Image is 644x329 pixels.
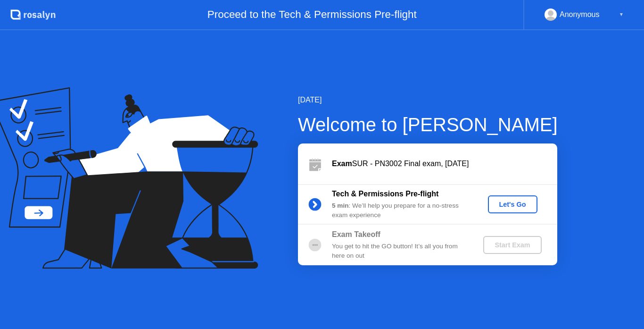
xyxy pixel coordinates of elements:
[483,236,541,254] button: Start Exam
[332,160,352,168] b: Exam
[332,230,380,238] b: Exam Takeoff
[487,241,537,249] div: Start Exam
[332,202,349,209] b: 5 min
[619,8,624,21] div: ▼
[560,8,600,21] div: Anonymous
[332,201,468,220] div: : We’ll help you prepare for a no-stress exam experience
[488,195,537,213] button: Let's Go
[298,110,558,139] div: Welcome to [PERSON_NAME]
[332,190,438,198] b: Tech & Permissions Pre-flight
[298,94,558,106] div: [DATE]
[332,158,557,169] div: SUR - PN3002 Final exam, [DATE]
[492,201,534,208] div: Let's Go
[332,242,468,261] div: You get to hit the GO button! It’s all you from here on out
